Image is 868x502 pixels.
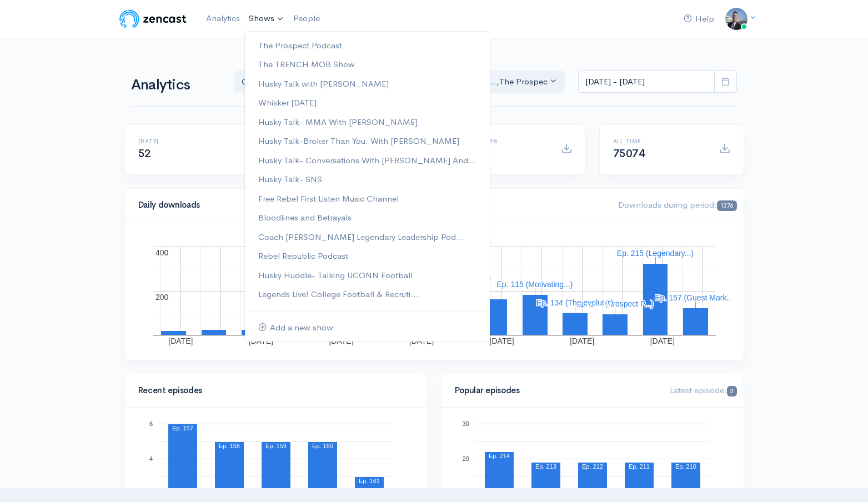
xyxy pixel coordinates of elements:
[245,93,490,113] a: Whisker [DATE]
[576,299,654,308] text: Ep. 147 (Prospect P...)
[535,463,556,470] text: Ep. 213
[578,71,715,93] input: analytics date range selector
[329,337,353,345] text: [DATE]
[312,443,333,449] text: Ep. 160
[629,463,650,470] text: Ep. 211
[655,293,736,302] text: Ep. 157 (Guest Mark...)
[168,337,193,345] text: [DATE]
[462,455,469,462] text: 20
[679,7,719,31] a: Help
[418,274,491,283] text: Ep. 7 (Rebel Repu...)
[202,7,244,31] a: Analytics
[248,337,273,345] text: [DATE]
[138,200,605,210] h4: Daily downloads
[455,138,548,144] h6: Last 30 days
[245,247,490,266] a: Rebel Republic Podcast
[670,385,736,395] span: Latest episode:
[118,8,188,30] img: ZenCast Logo
[489,453,510,459] text: Ep. 214
[244,7,289,31] a: Shows
[155,248,169,257] text: 400
[245,74,490,94] a: Husky Talk with [PERSON_NAME]
[244,31,490,343] ul: Shows
[245,151,490,170] a: Husky Talk- Conversations With [PERSON_NAME] And...
[149,420,152,427] text: 6
[245,170,490,189] a: Husky Talk- SNS
[717,200,736,211] span: 1376
[245,113,490,132] a: Husky Talk- MMA With [PERSON_NAME]
[155,293,169,302] text: 200
[496,280,573,289] text: Ep. 115 (Motivating...)
[613,138,706,144] h6: All time
[245,285,490,304] a: Legends Live! College Football & Recruti...
[462,420,469,427] text: 30
[149,455,152,462] text: 4
[536,298,613,307] text: Ep. 134 (The evolut...)
[582,463,603,470] text: Ep. 212
[455,386,657,395] h4: Popular episodes
[265,443,287,449] text: Ep. 159
[242,76,548,88] div: Coach [PERSON_NAME] Legendary... , Legends Live! College Foo... , The Prospect Podcast , Rebel Re...
[727,386,736,396] span: 3
[613,147,645,160] span: 75074
[489,337,514,345] text: [DATE]
[172,425,193,431] text: Ep. 157
[830,464,857,491] iframe: gist-messenger-bubble-iframe
[725,8,747,30] img: ...
[138,235,730,347] svg: A chart.
[245,208,490,228] a: Bloodlines and Betrayals
[618,199,736,210] span: Downloads during period:
[245,228,490,247] a: Coach [PERSON_NAME] Legendary Leadership Pod...
[245,36,490,56] a: The Prospect Podcast
[570,337,594,345] text: [DATE]
[359,478,380,484] text: Ep. 161
[245,55,490,74] a: The TRENCH MOB Show
[234,71,565,93] button: Coach Schuman's Legendary..., Legends Live! College Foo..., The Prospect Podcast, Rebel Republic ...
[131,77,221,93] h1: Analytics
[138,147,151,160] span: 52
[409,337,434,345] text: [DATE]
[245,189,490,209] a: Free Rebel First Listen Music Channel
[245,132,490,151] a: Husky Talk-Broker Than You: With [PERSON_NAME]
[245,266,490,285] a: Husky Huddle- Talking UCONN Football
[138,138,231,144] h6: [DATE]
[650,337,674,345] text: [DATE]
[219,443,240,449] text: Ep. 158
[675,463,696,470] text: Ep. 210
[289,7,324,31] a: People
[616,249,693,258] text: Ep. 215 (Legendary...)
[245,318,490,338] a: Add a new show
[138,386,407,395] h4: Recent episodes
